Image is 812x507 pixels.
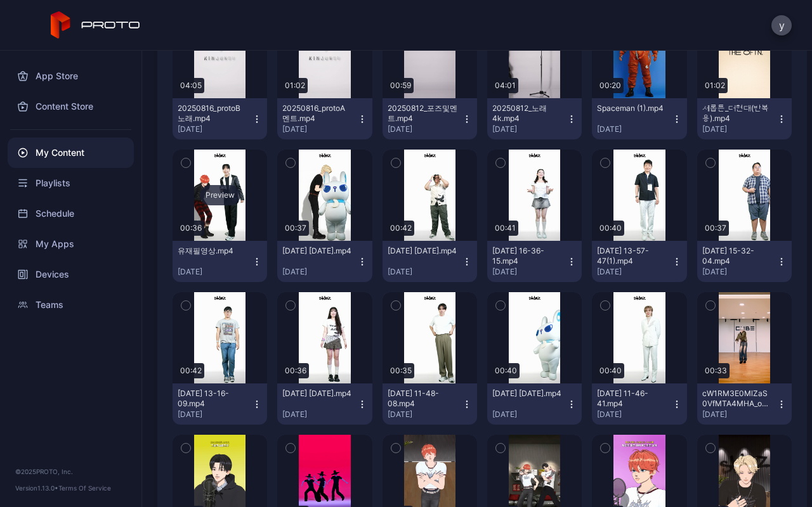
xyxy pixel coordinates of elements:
[702,409,776,420] div: [DATE]
[383,241,477,282] button: [DATE] [DATE].mp4[DATE]
[178,246,247,256] div: 유재필영상.mp4
[8,198,134,229] a: Schedule
[597,246,667,266] div: 2025-07-26 13-57-47(1).mp4
[178,267,252,277] div: [DATE]
[277,383,372,425] button: [DATE] [DATE].mp4[DATE]
[282,103,352,124] div: 20250816_protoA멘트.mp4
[702,246,772,266] div: 2025-07-26 15-32-04.mp4
[697,241,792,282] button: [DATE] 15-32-04.mp4[DATE]
[592,241,686,282] button: [DATE] 13-57-47(1).mp4[DATE]
[58,484,111,492] a: Terms Of Service
[702,124,776,134] div: [DATE]
[597,409,671,420] div: [DATE]
[487,98,582,139] button: 20250812_노래4k.mp4[DATE]
[702,103,772,124] div: 세롭튼_더현대(반복용).mp4
[388,267,462,277] div: [DATE]
[597,267,671,277] div: [DATE]
[8,259,134,290] a: Devices
[597,103,667,113] div: Spaceman (1).mp4
[8,290,134,320] a: Teams
[492,124,566,134] div: [DATE]
[200,185,240,205] div: Preview
[697,383,792,425] button: cW1RM3E0MlZaS0VfMTA4MHA_out.mp4[DATE]
[178,409,252,420] div: [DATE]
[388,409,462,420] div: [DATE]
[178,388,247,409] div: 2025-07-26 13-16-09.mp4
[388,388,457,409] div: 2025-07-26 11-48-08.mp4
[492,388,562,399] div: 2025-07-26 11-13-04.mp4
[771,15,792,35] button: y
[492,246,562,266] div: 2025-07-26 16-36-15.mp4
[178,124,252,134] div: [DATE]
[702,267,776,277] div: [DATE]
[173,241,267,282] button: 유재필영상.mp4[DATE]
[487,383,582,425] button: [DATE] [DATE].mp4[DATE]
[388,246,457,256] div: 2025-07-26 17-08-24.mp4
[8,61,134,91] a: App Store
[8,229,134,259] a: My Apps
[592,98,686,139] button: Spaceman (1).mp4[DATE]
[597,124,671,134] div: [DATE]
[492,267,566,277] div: [DATE]
[8,91,134,122] a: Content Store
[282,246,352,256] div: 2025-07-27 11-27-32.mp4
[15,466,126,477] div: © 2025 PROTO, Inc.
[702,388,772,409] div: cW1RM3E0MlZaS0VfMTA4MHA_out.mp4
[487,241,582,282] button: [DATE] 16-36-15.mp4[DATE]
[178,103,247,124] div: 20250816_protoB노래.mp4
[173,98,267,139] button: 20250816_protoB노래.mp4[DATE]
[492,409,566,420] div: [DATE]
[8,138,134,168] a: My Content
[388,124,462,134] div: [DATE]
[173,383,267,425] button: [DATE] 13-16-09.mp4[DATE]
[282,124,357,134] div: [DATE]
[282,388,352,399] div: 2025-07-26 11-27-02.mp4
[492,103,562,124] div: 20250812_노래4k.mp4
[388,103,457,124] div: 20250812_포즈및멘트.mp4
[597,388,667,409] div: 2025-07-26 11-46-41.mp4
[383,98,477,139] button: 20250812_포즈및멘트.mp4[DATE]
[697,98,792,139] button: 세롭튼_더현대(반복용).mp4[DATE]
[8,168,134,198] a: Playlists
[277,241,372,282] button: [DATE] [DATE].mp4[DATE]
[282,409,357,420] div: [DATE]
[282,267,357,277] div: [DATE]
[592,383,686,425] button: [DATE] 11-46-41.mp4[DATE]
[383,383,477,425] button: [DATE] 11-48-08.mp4[DATE]
[277,98,372,139] button: 20250816_protoA멘트.mp4[DATE]
[15,484,58,492] span: Version 1.13.0 •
